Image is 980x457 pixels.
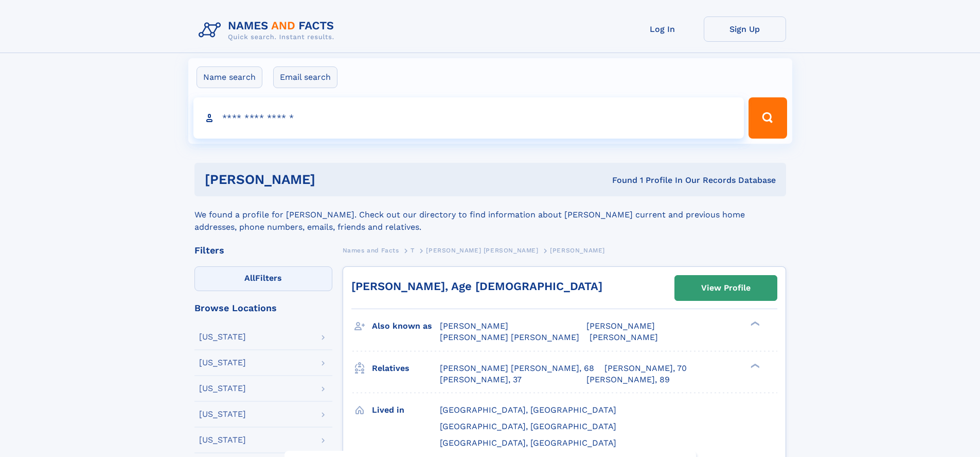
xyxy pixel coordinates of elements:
[550,247,605,254] span: [PERSON_NAME]
[748,320,760,327] div: ❯
[193,97,744,139] input: search input
[426,247,538,254] span: [PERSON_NAME] [PERSON_NAME]
[244,273,255,283] span: All
[440,405,616,415] span: [GEOGRAPHIC_DATA], [GEOGRAPHIC_DATA]
[199,410,246,418] div: [US_STATE]
[197,66,262,88] label: Name search
[440,363,594,374] a: [PERSON_NAME] [PERSON_NAME], 68
[372,360,440,377] h3: Relatives
[701,276,751,300] div: View Profile
[426,244,538,257] a: [PERSON_NAME] [PERSON_NAME]
[590,332,658,342] span: [PERSON_NAME]
[675,276,777,300] a: View Profile
[351,280,602,293] a: [PERSON_NAME], Age [DEMOGRAPHIC_DATA]
[604,363,687,374] a: [PERSON_NAME], 70
[586,321,655,331] span: [PERSON_NAME]
[194,246,332,255] div: Filters
[411,247,415,254] span: T
[440,421,616,431] span: [GEOGRAPHIC_DATA], [GEOGRAPHIC_DATA]
[194,266,332,291] label: Filters
[194,196,786,233] div: We found a profile for [PERSON_NAME]. Check out our directory to find information about [PERSON_N...
[194,303,332,313] div: Browse Locations
[411,244,415,257] a: T
[440,321,508,331] span: [PERSON_NAME]
[199,384,246,393] div: [US_STATE]
[199,359,246,367] div: [US_STATE]
[199,436,246,444] div: [US_STATE]
[440,438,616,448] span: [GEOGRAPHIC_DATA], [GEOGRAPHIC_DATA]
[372,401,440,419] h3: Lived in
[343,244,399,257] a: Names and Facts
[372,317,440,335] h3: Also known as
[440,374,522,385] a: [PERSON_NAME], 37
[464,175,776,186] div: Found 1 Profile In Our Records Database
[586,374,670,385] a: [PERSON_NAME], 89
[749,97,787,139] button: Search Button
[440,332,579,342] span: [PERSON_NAME] [PERSON_NAME]
[748,362,760,369] div: ❯
[199,333,246,341] div: [US_STATE]
[704,16,786,42] a: Sign Up
[205,173,464,186] h1: [PERSON_NAME]
[621,16,704,42] a: Log In
[273,66,337,88] label: Email search
[194,16,343,44] img: Logo Names and Facts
